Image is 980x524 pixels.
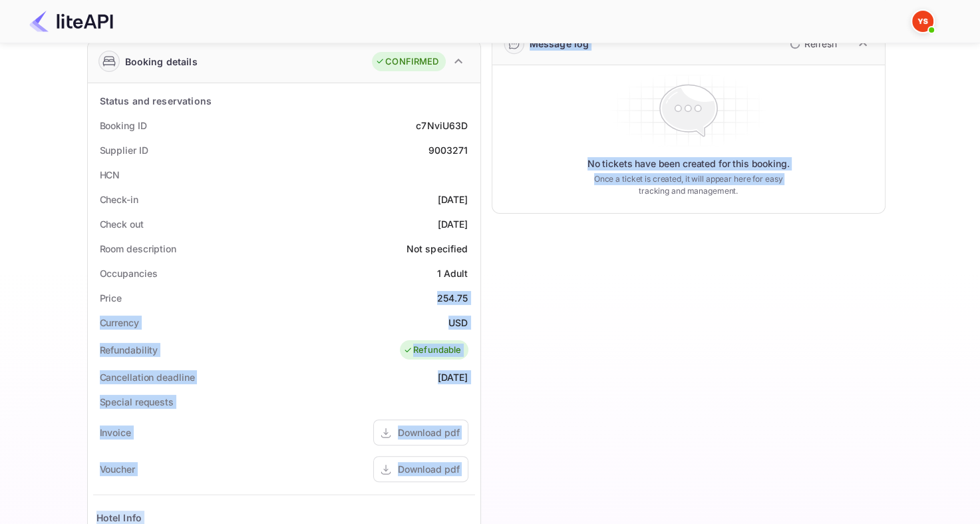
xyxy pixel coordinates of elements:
[403,344,462,357] div: Refundable
[416,119,468,132] div: c7NviU63D
[438,192,468,206] div: [DATE]
[912,11,933,32] img: Yandex Support
[398,462,460,476] div: Download pdf
[100,425,131,439] div: Invoice
[100,266,158,280] div: Occupancies
[100,242,176,256] div: Room description
[448,316,468,330] div: USD
[530,37,589,51] div: Message log
[100,395,174,409] div: Special requests
[375,55,438,69] div: CONFIRMED
[100,217,144,231] div: Check out
[407,242,468,256] div: Not specified
[782,33,842,55] button: Refresh
[428,143,468,157] div: 9003271
[583,173,794,197] p: Once a ticket is created, it will appear here for easy tracking and management.
[804,37,837,51] p: Refresh
[100,291,122,305] div: Price
[100,343,158,357] div: Refundability
[100,316,139,330] div: Currency
[587,157,790,170] p: No tickets have been created for this booking.
[100,119,147,132] div: Booking ID
[100,94,212,108] div: Status and reservations
[100,462,135,476] div: Voucher
[398,425,460,439] div: Download pdf
[438,217,468,231] div: [DATE]
[436,266,468,280] div: 1 Adult
[437,291,468,305] div: 254.75
[100,370,195,384] div: Cancellation deadline
[125,55,198,69] div: Booking details
[438,370,468,384] div: [DATE]
[100,192,138,206] div: Check-in
[100,143,148,157] div: Supplier ID
[29,11,113,32] img: LiteAPI Logo
[100,168,120,182] div: HCN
